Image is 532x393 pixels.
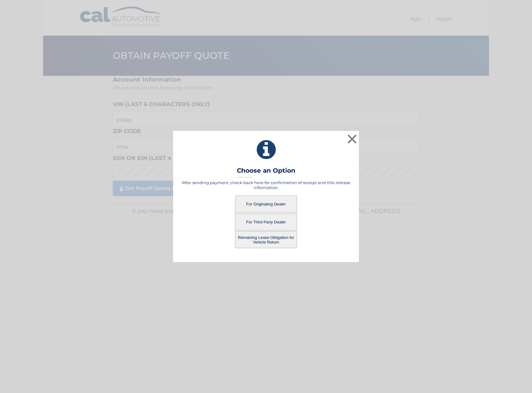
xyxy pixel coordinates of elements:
[235,214,297,231] button: For Third Party Dealer
[235,231,297,248] button: Remaining Lease Obligation for Vehicle Return
[235,196,297,213] button: For Originating Dealer
[237,167,295,178] h3: Choose an Option
[346,133,358,145] button: ×
[181,180,351,190] h5: After sending payment, check back here for confirmation of receipt and title release information.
